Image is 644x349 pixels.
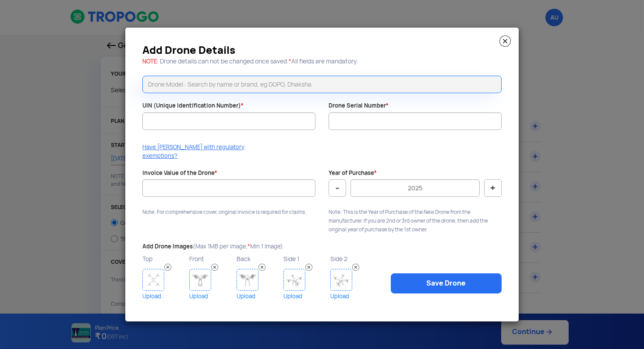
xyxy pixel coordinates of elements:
img: Drone Image [330,269,352,291]
button: + [484,179,502,197]
a: Upload [142,291,187,302]
img: Drone Image [237,269,258,291]
a: Upload [237,291,281,302]
p: Front [189,253,234,265]
p: Top [142,253,187,265]
p: Back [237,253,281,265]
img: close [499,35,511,47]
a: Upload [330,291,375,302]
a: Upload [283,291,328,302]
label: Invoice Value of the Drone [142,169,217,178]
img: Remove Image [305,264,312,271]
label: Year of Purchase [329,169,377,178]
img: Remove Image [164,264,171,271]
img: Remove Image [258,264,265,271]
input: Drone Model : Search by name or brand, eg DOPO, Dhaksha [142,76,502,93]
label: Drone Serial Number [329,102,389,110]
p: Side 2 [330,253,375,265]
p: Side 1 [283,253,328,265]
img: Drone Image [189,269,211,291]
h5: : Drone details can not be changed once saved. All fields are mandatory. [142,58,502,65]
button: - [329,179,346,197]
p: Note: For comprehensive cover, original invoice is required for claims. [142,208,315,216]
img: Remove Image [211,264,218,271]
label: Add Drone Images [142,243,283,251]
p: Note: This is the Year of Purchase of the New Drone from the manufacturer. If you are 2nd or 3rd ... [329,208,502,234]
span: (Max 1MB per image, Min 1 Image) [193,243,283,250]
a: Save Drone [391,273,502,293]
a: Upload [189,291,234,302]
span: NOTE [142,58,157,65]
img: Drone Image [142,269,164,291]
p: Have [PERSON_NAME] with regulatory exemptions? [142,143,253,161]
h3: Add Drone Details [142,47,502,54]
img: Remove Image [352,264,359,271]
img: Drone Image [283,269,305,291]
label: UIN (Unique Identification Number) [142,102,244,110]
